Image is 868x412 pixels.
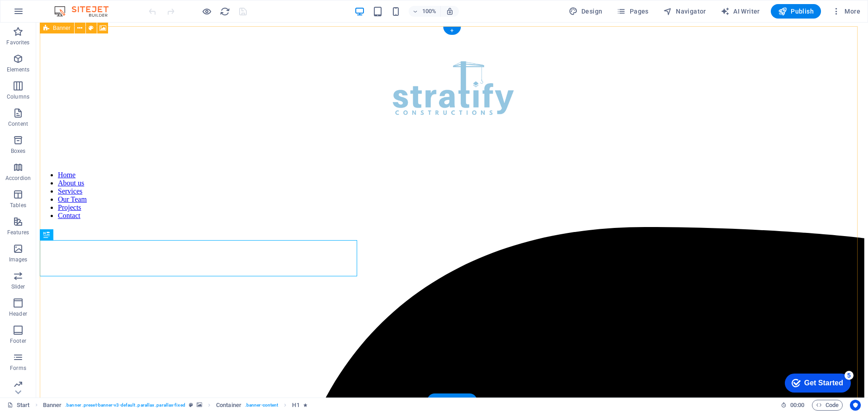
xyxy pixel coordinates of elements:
div: Get Started [27,10,66,18]
div: + Add section [427,393,477,409]
a: Click to cancel selection. Double-click to open Pages [7,400,30,411]
img: Editor Logo [52,6,120,17]
span: AI Writer [721,7,760,16]
div: 5 [67,2,76,11]
p: Accordion [5,175,31,182]
p: Columns [7,93,29,100]
span: Click to select. Double-click to edit [292,400,299,411]
span: Code [816,400,839,411]
p: Images [9,256,28,263]
button: Click here to leave preview mode and continue editing [201,6,212,17]
i: Reload page [220,6,230,17]
i: This element contains a background [197,403,202,407]
button: Design [565,4,606,19]
span: More [832,7,860,16]
span: Publish [778,7,814,16]
button: More [828,4,864,19]
span: . banner .preset-banner-v3-default .parallax .parallax-fixed [65,400,185,411]
p: Boxes [11,147,26,155]
h6: Session time [781,400,805,411]
nav: breadcrumb [43,400,307,411]
button: Code [812,400,843,411]
div: Design (Ctrl+Alt+Y) [565,4,606,19]
span: Pages [617,7,648,16]
h6: 100% [422,6,437,17]
i: On resize automatically adjust zoom level to fit chosen device. [446,7,454,15]
span: Click to select. Double-click to edit [43,400,62,411]
button: Publish [771,4,821,19]
p: Tables [10,202,26,209]
span: Navigator [663,7,706,16]
button: AI Writer [717,4,764,19]
p: Favorites [6,39,29,46]
span: : [797,402,798,408]
span: 00 00 [790,400,804,411]
span: Container [216,400,241,411]
div: Get Started 5 items remaining, 0% complete [7,5,73,24]
p: Header [9,310,27,317]
p: Content [8,120,28,128]
p: Slider [11,283,25,290]
button: reload [219,6,230,17]
div: + [443,27,461,35]
p: Elements [7,66,30,73]
button: Usercentrics [850,400,861,411]
p: Forms [10,365,26,372]
button: 100% [409,6,441,17]
button: Pages [613,4,652,19]
button: Navigator [660,4,710,19]
span: Design [569,7,603,16]
span: Banner [53,25,71,31]
span: . banner-content [245,400,278,411]
p: Footer [10,337,26,345]
i: Element contains an animation [303,403,307,407]
p: Features [7,229,29,236]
